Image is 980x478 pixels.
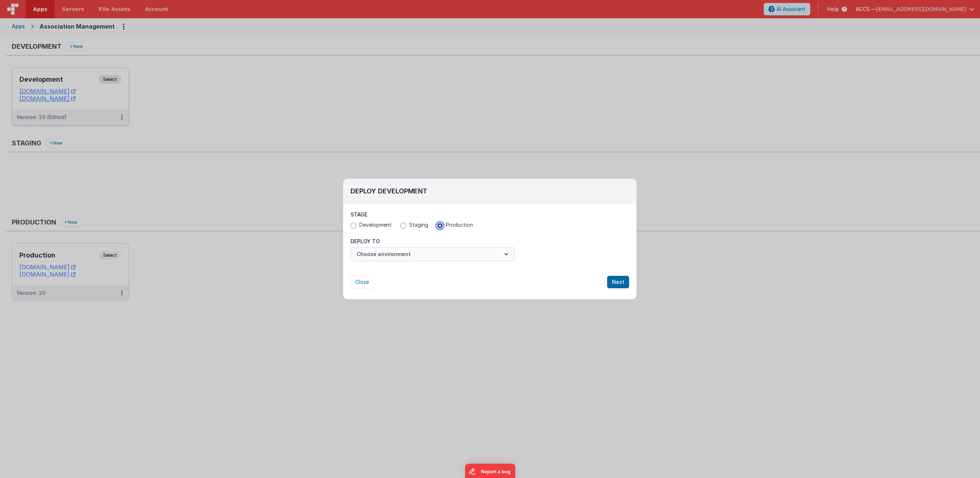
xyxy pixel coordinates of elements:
p: Deploy To [350,238,515,245]
h2: Deploy Development [350,186,629,196]
span: Staging [409,221,428,229]
input: Staging [400,223,406,229]
button: Next [607,276,629,288]
span: Stage [350,211,367,218]
span: Production [446,221,473,229]
input: Production [437,223,443,229]
span: Development [359,221,392,229]
button: Close [350,276,374,288]
input: Development [350,223,356,229]
button: Choose environment [350,247,515,261]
